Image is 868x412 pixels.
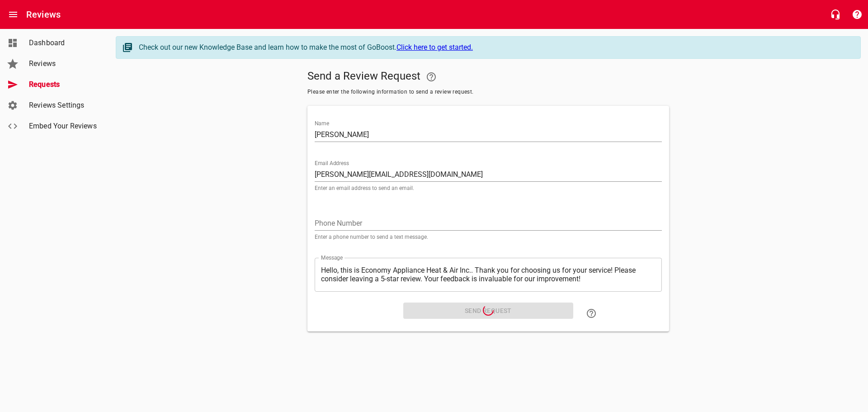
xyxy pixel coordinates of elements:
span: Embed Your Reviews [29,121,98,132]
p: Enter a phone number to send a text message. [315,234,662,240]
label: Email Address [315,161,349,166]
h6: Reviews [26,7,61,22]
textarea: Hello, this is Economy Appliance Heat & Air Inc.. Thank you for choosing us for your service! Ple... [321,266,656,283]
button: Support Portal [846,4,868,25]
div: Check out our new Knowledge Base and learn how to make the most of GoBoost. [139,42,851,53]
button: Open drawer [2,4,24,25]
span: Dashboard [29,38,98,48]
a: Your Google or Facebook account must be connected to "Send a Review Request" [420,66,442,88]
a: Learn how to "Send a Review Request" [580,303,602,324]
span: Please enter the following information to send a review request. [307,88,669,97]
a: Click here to get started. [396,43,473,52]
span: Reviews Settings [29,100,98,111]
label: Name [315,121,329,126]
span: Requests [29,79,98,90]
h5: Send a Review Request [307,66,669,88]
button: Live Chat [825,4,846,25]
span: Reviews [29,58,98,69]
p: Enter an email address to send an email. [315,185,662,191]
